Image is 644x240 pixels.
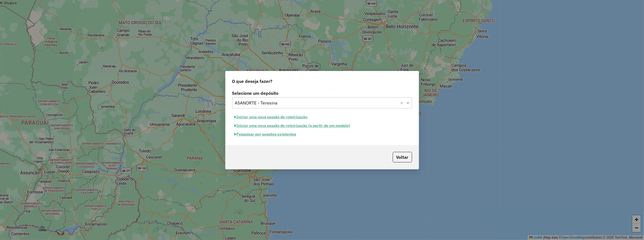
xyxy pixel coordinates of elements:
button: Pesquisar por sessões existentes [232,130,299,139]
button: Voltar [393,152,412,162]
span: O que deseja fazer? [232,78,273,85]
span: Clear all [400,99,405,106]
button: Iniciar uma nova sessão de roteirização (a partir de um modelo) [232,121,353,130]
button: Iniciar uma nova sessão de roteirização [232,113,310,121]
label: Selecione um depósito [232,90,412,96]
